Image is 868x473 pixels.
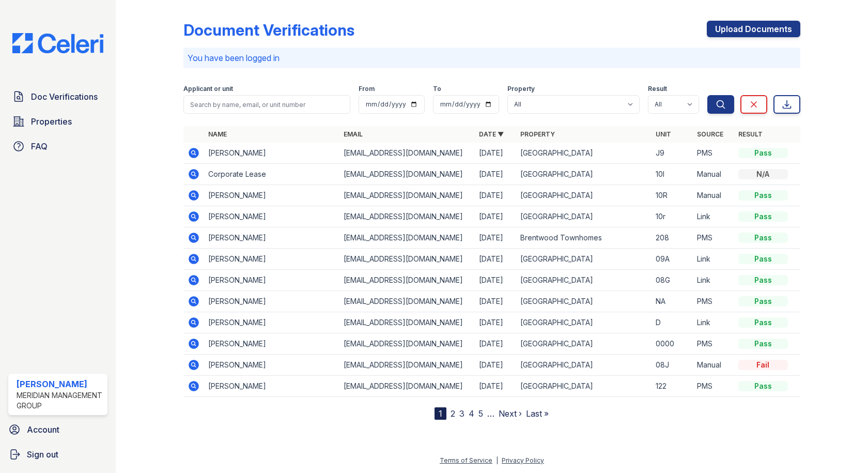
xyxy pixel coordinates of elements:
td: Manual [693,185,734,206]
a: Unit [656,130,671,138]
td: Brentwood Townhomes [516,227,652,249]
div: Pass [738,317,788,328]
a: FAQ [8,136,107,157]
td: [PERSON_NAME] [204,227,339,249]
td: [PERSON_NAME] [204,291,339,312]
div: Pass [738,254,788,264]
td: [DATE] [475,143,516,164]
td: [GEOGRAPHIC_DATA] [516,355,652,376]
label: To [433,85,441,93]
td: [EMAIL_ADDRESS][DOMAIN_NAME] [339,206,475,227]
img: CE_Logo_Blue-a8612792a0a2168367f1c8372b55b34899dd931a85d93a1a3d3e32e68fde9ad4.png [4,33,112,53]
td: [EMAIL_ADDRESS][DOMAIN_NAME] [339,270,475,291]
div: Meridian Management Group [17,390,103,411]
div: 1 [435,407,446,420]
td: [DATE] [475,270,516,291]
td: [DATE] [475,355,516,376]
div: Pass [738,296,788,307]
td: [DATE] [475,333,516,355]
a: Property [520,130,555,138]
td: [EMAIL_ADDRESS][DOMAIN_NAME] [339,164,475,185]
label: Result [648,85,667,93]
td: [GEOGRAPHIC_DATA] [516,143,652,164]
td: [DATE] [475,164,516,185]
td: [GEOGRAPHIC_DATA] [516,312,652,333]
span: … [487,407,494,420]
td: 0000 [652,333,693,355]
p: You have been logged in [188,52,796,64]
a: Source [697,130,723,138]
span: Doc Verifications [31,90,98,103]
div: [PERSON_NAME] [17,378,103,390]
td: Link [693,206,734,227]
td: [GEOGRAPHIC_DATA] [516,333,652,355]
label: From [359,85,375,93]
div: Fail [738,360,788,370]
div: | [496,456,498,464]
td: Corporate Lease [204,164,339,185]
td: [EMAIL_ADDRESS][DOMAIN_NAME] [339,249,475,270]
td: [EMAIL_ADDRESS][DOMAIN_NAME] [339,143,475,164]
td: [PERSON_NAME] [204,376,339,397]
a: 4 [469,408,474,419]
td: [DATE] [475,185,516,206]
a: Account [4,419,112,440]
td: 208 [652,227,693,249]
td: Manual [693,164,734,185]
td: [PERSON_NAME] [204,355,339,376]
td: [PERSON_NAME] [204,206,339,227]
td: PMS [693,227,734,249]
td: 10l [652,164,693,185]
td: [DATE] [475,376,516,397]
a: Email [344,130,363,138]
td: [GEOGRAPHIC_DATA] [516,270,652,291]
a: 5 [478,408,483,419]
a: Upload Documents [707,21,800,37]
a: 2 [451,408,455,419]
td: D [652,312,693,333]
span: Account [27,423,59,436]
td: PMS [693,291,734,312]
td: [PERSON_NAME] [204,185,339,206]
td: Link [693,249,734,270]
td: NA [652,291,693,312]
a: Last » [526,408,549,419]
td: [EMAIL_ADDRESS][DOMAIN_NAME] [339,312,475,333]
td: [DATE] [475,206,516,227]
div: Pass [738,233,788,243]
a: 3 [459,408,464,419]
td: PMS [693,333,734,355]
td: [EMAIL_ADDRESS][DOMAIN_NAME] [339,185,475,206]
a: Properties [8,111,107,132]
a: Date ▼ [479,130,504,138]
td: [DATE] [475,291,516,312]
div: Pass [738,381,788,391]
td: [EMAIL_ADDRESS][DOMAIN_NAME] [339,333,475,355]
td: [EMAIL_ADDRESS][DOMAIN_NAME] [339,291,475,312]
td: [GEOGRAPHIC_DATA] [516,376,652,397]
td: [EMAIL_ADDRESS][DOMAIN_NAME] [339,376,475,397]
label: Property [507,85,535,93]
td: 08J [652,355,693,376]
td: Link [693,270,734,291]
td: [GEOGRAPHIC_DATA] [516,206,652,227]
a: Doc Verifications [8,86,107,107]
a: Sign out [4,444,112,465]
td: 10R [652,185,693,206]
a: Name [208,130,227,138]
td: [GEOGRAPHIC_DATA] [516,291,652,312]
span: FAQ [31,140,48,152]
td: 08G [652,270,693,291]
a: Privacy Policy [502,456,544,464]
td: Manual [693,355,734,376]
td: [PERSON_NAME] [204,312,339,333]
td: [GEOGRAPHIC_DATA] [516,249,652,270]
td: [PERSON_NAME] [204,143,339,164]
td: Link [693,312,734,333]
td: PMS [693,143,734,164]
td: 09A [652,249,693,270]
a: Terms of Service [440,456,492,464]
div: Pass [738,148,788,158]
td: PMS [693,376,734,397]
div: Pass [738,339,788,349]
